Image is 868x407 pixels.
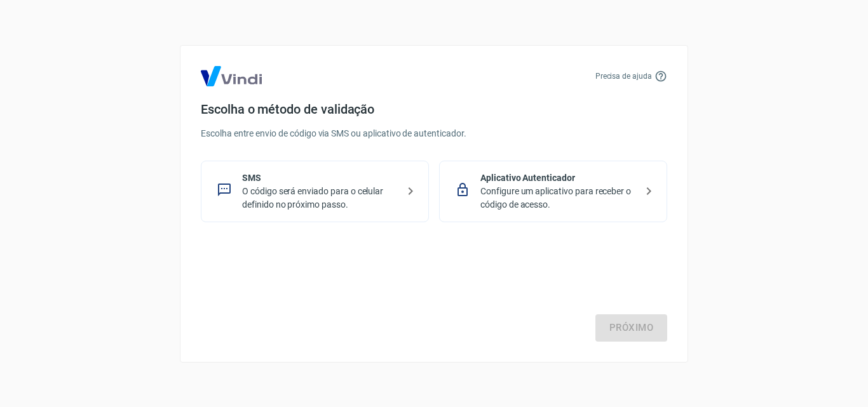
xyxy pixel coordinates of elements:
[201,161,429,222] div: SMSO código será enviado para o celular definido no próximo passo.
[595,70,652,82] p: Precisa de ajuda
[480,171,636,185] p: Aplicativo Autenticador
[242,185,398,211] p: O código será enviado para o celular definido no próximo passo.
[201,127,667,140] p: Escolha entre envio de código via SMS ou aplicativo de autenticador.
[480,185,636,211] p: Configure um aplicativo para receber o código de acesso.
[439,161,667,222] div: Aplicativo AutenticadorConfigure um aplicativo para receber o código de acesso.
[242,171,398,185] p: SMS
[201,102,667,117] h4: Escolha o método de validação
[201,66,262,86] img: Logo Vind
